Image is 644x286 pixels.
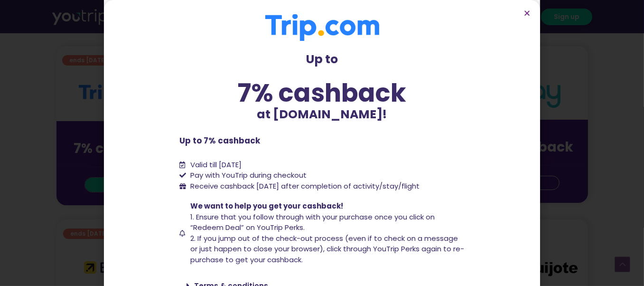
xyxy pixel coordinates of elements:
[180,105,465,124] p: at [DOMAIN_NAME]!
[190,160,242,170] span: Valid till [DATE]
[180,80,465,105] div: 7% cashback
[180,50,465,68] p: Up to
[190,181,420,191] span: Receive cashback [DATE] after completion of activity/stay/flight
[190,233,464,265] span: 2. If you jump out of the check-out process (even if to check on a message or just happen to clos...
[523,10,531,17] a: Close
[180,135,261,146] b: Up to 7% cashback
[190,212,435,233] span: 1. Ensure that you follow through with your purchase once you click on “Redeem Deal” on YouTrip P...
[188,170,307,181] span: Pay with YouTrip during checkout
[190,201,343,211] span: We want to help you get your cashback!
